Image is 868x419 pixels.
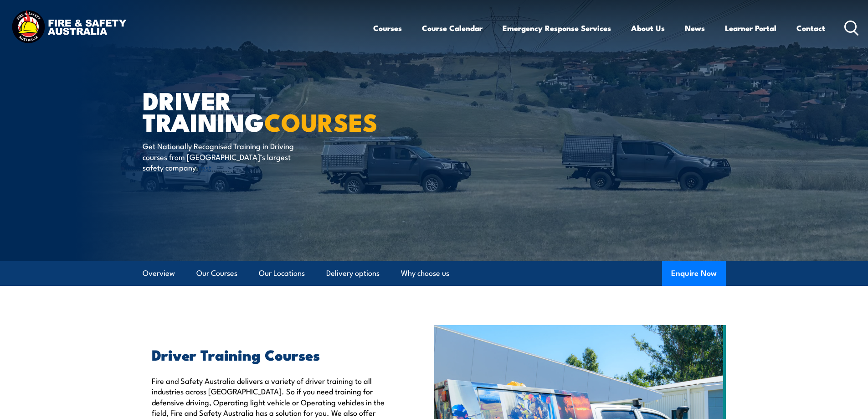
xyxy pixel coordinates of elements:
[264,102,378,140] strong: COURSES
[326,261,380,285] a: Delivery options
[196,261,237,285] a: Our Courses
[631,16,665,40] a: About Us
[143,89,368,132] h1: Driver Training
[685,16,705,40] a: News
[143,140,309,172] p: Get Nationally Recognised Training in Driving courses from [GEOGRAPHIC_DATA]’s largest safety com...
[373,16,402,40] a: Courses
[796,16,825,40] a: Contact
[503,16,611,40] a: Emergency Response Services
[401,261,449,285] a: Why choose us
[725,16,776,40] a: Learner Portal
[152,348,392,361] h2: Driver Training Courses
[199,161,211,172] a: test
[143,261,175,285] a: Overview
[422,16,483,40] a: Course Calendar
[662,261,726,286] button: Enquire Now
[259,261,305,285] a: Our Locations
